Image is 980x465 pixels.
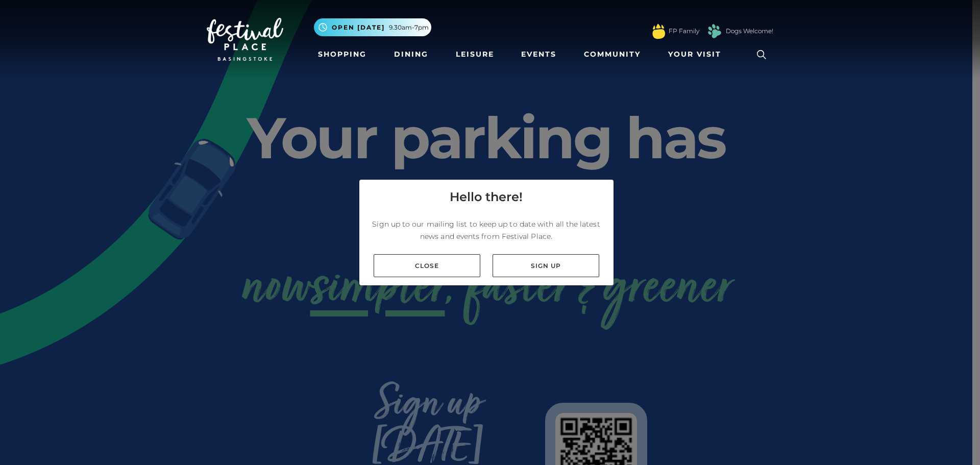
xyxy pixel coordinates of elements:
h4: Hello there! [450,188,523,206]
button: Open [DATE] 9.30am-7pm [314,18,431,36]
img: Festival Place Logo [207,18,283,61]
a: FP Family [669,27,699,36]
a: Events [517,45,560,64]
span: 9.30am-7pm [389,23,429,32]
a: Your Visit [664,45,730,64]
span: Your Visit [668,49,721,60]
a: Community [580,45,645,64]
a: Close [374,254,480,277]
a: Shopping [314,45,371,64]
a: Dogs Welcome! [726,27,773,36]
a: Leisure [452,45,498,64]
a: Dining [390,45,432,64]
a: Sign up [493,254,599,277]
p: Sign up to our mailing list to keep up to date with all the latest news and events from Festival ... [367,218,605,242]
span: Open [DATE] [332,23,385,32]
